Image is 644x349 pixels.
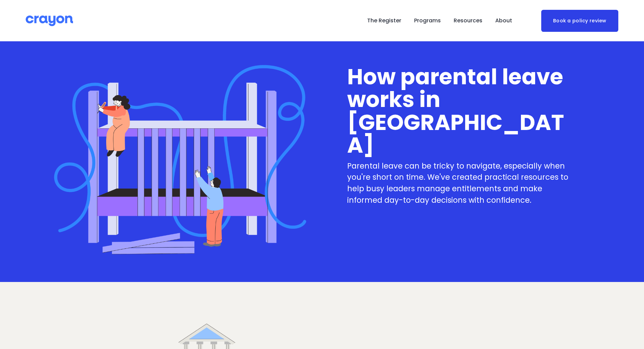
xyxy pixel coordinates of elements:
a: folder dropdown [414,15,441,26]
p: Parental leave can be tricky to navigate, especially when you're short on time. We've created pra... [347,160,576,206]
a: The Register [367,15,401,26]
img: Crayon [26,15,73,27]
span: Programs [414,16,441,26]
a: folder dropdown [495,15,512,26]
span: Resources [454,16,482,26]
a: folder dropdown [454,15,482,26]
span: About [495,16,512,26]
h1: How parental leave works in [GEOGRAPHIC_DATA] [347,65,576,157]
a: Book a policy review [541,10,618,32]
